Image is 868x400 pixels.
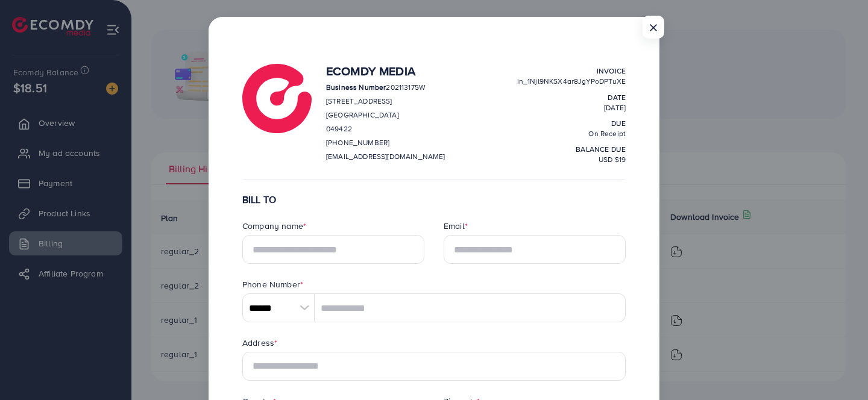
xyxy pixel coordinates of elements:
iframe: Chat [817,346,859,391]
p: [EMAIL_ADDRESS][DOMAIN_NAME] [326,149,445,164]
p: [STREET_ADDRESS] [326,94,445,108]
label: Email [444,220,468,232]
span: [DATE] [604,102,626,113]
h6: BILL TO [242,194,626,205]
button: Close [643,16,664,39]
p: balance due [517,142,626,157]
p: Invoice [517,64,626,78]
h4: Ecomdy Media [326,64,445,78]
span: On Receipt [588,128,626,139]
p: Date [517,90,626,105]
label: Company name [242,220,306,232]
strong: Business Number [326,82,386,92]
span: USD $19 [599,154,626,164]
span: in_1Njl9NKSX4ar8JgYPoDPTuXE [517,76,626,86]
p: [GEOGRAPHIC_DATA] [326,108,445,122]
p: 202113175W [326,80,445,95]
p: [PHONE_NUMBER] [326,136,445,150]
label: Address [242,337,277,349]
img: logo [242,64,312,133]
p: Due [517,116,626,131]
label: Phone Number [242,278,303,290]
p: 049422 [326,122,445,136]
